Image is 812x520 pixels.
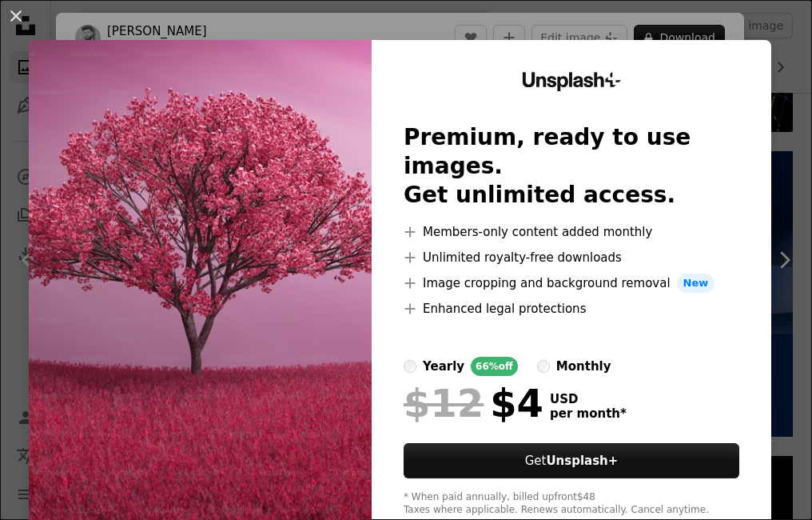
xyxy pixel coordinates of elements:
[404,274,739,293] li: Image cropping and background removal
[404,382,484,424] span: $12
[556,357,611,376] div: monthly
[404,491,739,517] div: * When paid annually, billed upfront $48 Taxes where applicable. Renews automatically. Cancel any...
[404,123,739,210] h2: Premium, ready to use images. Get unlimited access.
[550,406,627,421] span: per month *
[404,299,739,318] li: Enhanced legal protections
[404,382,543,424] div: $4
[537,360,550,373] input: monthly
[404,443,739,478] button: GetUnsplash+
[404,222,739,242] li: Members-only content added monthly
[404,248,739,267] li: Unlimited royalty-free downloads
[404,360,416,373] input: yearly66%off
[546,454,618,468] strong: Unsplash+
[550,392,627,406] span: USD
[677,274,715,293] span: New
[471,357,518,376] div: 66% off
[423,357,464,376] div: yearly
